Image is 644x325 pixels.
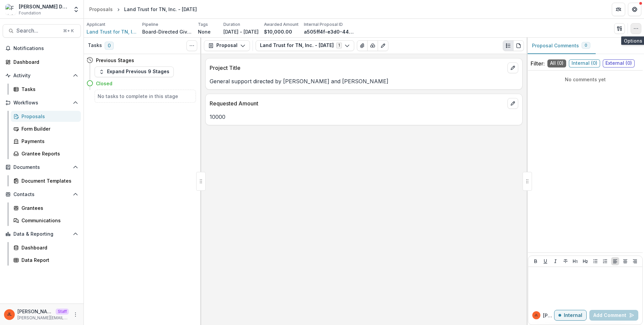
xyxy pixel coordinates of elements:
button: Ordered List [601,257,609,265]
button: Bullet List [591,257,599,265]
span: Search... [16,28,59,34]
span: Workflows [13,100,70,106]
button: Open Data & Reporting [3,229,81,239]
div: [PERSON_NAME] Data Sandbox [In Dev] [19,3,69,10]
p: No comments yet [531,76,640,83]
h4: Closed [96,80,112,87]
a: Form Builder [11,123,81,134]
button: Expand Previous 9 Stages [95,66,174,77]
span: Internal ( 0 ) [569,59,600,67]
span: Notifications [13,46,78,51]
button: Proposal Comments [527,38,596,54]
p: Board-Directed Giving Pipeline [142,28,193,35]
a: Proposals [87,4,115,14]
div: Payments [21,138,75,145]
button: Edit as form [378,40,388,51]
a: Land Trust for TN, Inc. [87,28,137,35]
p: Awarded Amount [264,21,299,28]
p: Project Title [210,64,505,72]
button: edit [507,98,518,109]
button: More [71,311,79,319]
p: a505ff4f-e3d0-44e5-a63b-2fa223327f8d [304,28,354,35]
div: ⌘ + K [62,27,75,35]
button: edit [507,62,518,73]
div: Jeanne Locker [534,314,538,317]
div: Dashboard [13,58,75,65]
span: 0 [585,43,587,48]
a: Dashboard [3,56,81,67]
div: Form Builder [21,125,75,132]
button: Plaintext view [503,40,514,51]
p: Pipeline [142,21,158,28]
p: Internal Proposal ID [304,21,343,28]
button: Heading 2 [581,257,589,265]
span: All ( 0 ) [547,59,566,67]
span: Documents [13,165,70,170]
button: Internal [554,310,587,321]
p: Staff [56,309,69,315]
h3: Tasks [88,43,102,48]
a: Dashboard [11,242,81,253]
div: Document Templates [21,177,75,184]
span: Foundation [19,10,41,16]
button: Land Trust for TN, Inc. - [DATE]1 [256,40,354,51]
p: General support directed by [PERSON_NAME] and [PERSON_NAME] [210,77,518,85]
button: Open Documents [3,162,81,173]
button: Partners [612,3,625,16]
button: Open Workflows [3,97,81,108]
div: Grantees [21,204,75,212]
button: Open Activity [3,70,81,81]
p: Internal [564,313,582,318]
p: 10000 [210,113,518,121]
button: Strike [561,257,570,265]
a: Data Report [11,254,81,266]
a: Grantees [11,202,81,214]
p: [PERSON_NAME] [543,312,554,319]
span: Data & Reporting [13,231,70,237]
button: View Attached Files [357,40,368,51]
div: Proposals [89,6,113,13]
p: Filter: [531,59,545,67]
p: $10,000.00 [264,28,292,35]
p: Applicant [87,21,105,28]
button: Underline [541,257,549,265]
h5: No tasks to complete in this stage [98,93,193,100]
div: Grantee Reports [21,150,75,157]
a: Grantee Reports [11,148,81,159]
p: Duration [223,21,240,28]
div: Dashboard [21,244,75,251]
a: Communications [11,215,81,226]
button: Proposal [204,40,250,51]
button: Italicize [551,257,559,265]
p: [PERSON_NAME] [17,308,53,315]
button: Toggle View Cancelled Tasks [186,40,197,51]
a: Tasks [11,84,81,95]
nav: breadcrumb [87,4,200,14]
div: Data Report [21,257,75,264]
span: External ( 0 ) [603,59,635,67]
button: PDF view [513,40,524,51]
p: None [198,28,211,35]
div: Jeanne Locker [7,312,12,317]
span: 0 [105,42,114,50]
button: Align Left [611,257,619,265]
p: Requested Amount [210,99,505,107]
a: Proposals [11,111,81,122]
button: Notifications [3,43,81,54]
h4: Previous Stages [96,57,134,64]
button: Open entity switcher [71,3,81,16]
span: Activity [13,73,70,79]
a: Payments [11,136,81,147]
button: Add Comment [589,310,638,321]
p: [PERSON_NAME][EMAIL_ADDRESS][DOMAIN_NAME] [17,315,69,321]
div: Proposals [21,113,75,120]
img: Frist Data Sandbox [In Dev] [5,4,16,15]
button: Bold [532,257,540,265]
p: [DATE] - [DATE] [223,28,259,35]
span: Contacts [13,192,70,197]
div: Tasks [21,86,75,93]
a: Document Templates [11,175,81,186]
p: Tags [198,21,208,28]
button: Get Help [628,3,641,16]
